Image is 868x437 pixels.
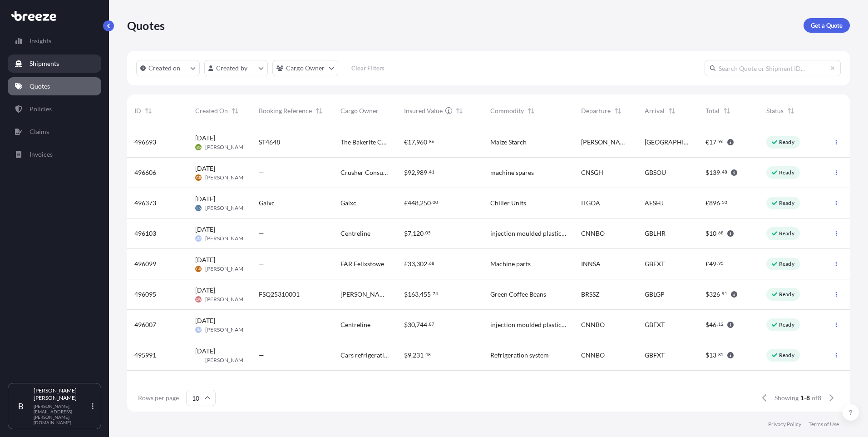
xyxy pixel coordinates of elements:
[408,291,419,298] span: 163
[431,292,432,295] span: .
[404,139,408,145] span: €
[195,316,215,325] span: [DATE]
[230,105,241,116] button: Sort
[205,357,248,364] span: [PERSON_NAME]
[717,353,718,356] span: .
[30,104,52,114] p: Policies
[812,393,821,402] span: of 8
[404,261,408,267] span: £
[404,230,408,237] span: $
[351,64,385,73] p: Clear Filters
[259,320,264,329] span: —
[340,320,370,329] span: Centreline
[415,139,416,145] span: ,
[416,169,427,176] span: 989
[195,164,215,173] span: [DATE]
[779,199,794,207] p: Ready
[581,138,630,147] span: [PERSON_NAME]
[779,169,794,176] p: Ready
[581,320,605,329] span: CNNBO
[196,264,201,273] span: GR
[779,230,794,237] p: Ready
[717,231,718,234] span: .
[340,290,390,299] span: [PERSON_NAME]
[779,260,794,268] p: Ready
[779,139,794,146] p: Ready
[259,106,312,115] span: Booking Reference
[205,144,248,151] span: [PERSON_NAME]
[454,105,465,116] button: Sort
[8,145,101,164] a: Invoices
[779,291,794,298] p: Ready
[196,234,201,243] span: JM
[340,168,390,177] span: Crusher Consumables
[645,138,691,147] span: [GEOGRAPHIC_DATA]
[431,201,432,204] span: .
[645,259,665,268] span: GBFXT
[718,323,724,326] span: 12
[433,201,438,204] span: 00
[216,64,248,73] p: Created by
[408,352,411,358] span: 9
[705,352,709,358] span: $
[134,320,156,329] span: 496007
[205,174,248,181] span: [PERSON_NAME]
[408,139,415,145] span: 17
[768,421,801,428] a: Privacy Policy
[804,18,850,33] a: Get a Quote
[195,106,228,115] span: Created On
[205,326,248,333] span: [PERSON_NAME]
[428,170,429,174] span: .
[705,139,709,145] span: €
[138,393,179,402] span: Rows per page
[413,230,424,237] span: 120
[490,290,546,299] span: Green Coffee Beans
[8,123,101,141] a: Claims
[134,199,156,208] span: 496373
[205,204,248,212] span: [PERSON_NAME]
[415,169,416,176] span: ,
[420,291,431,298] span: 455
[779,352,794,359] p: Ready
[645,320,665,329] span: GBFXT
[195,194,215,204] span: [DATE]
[428,140,429,143] span: .
[490,351,549,360] span: Refrigeration system
[718,353,724,356] span: 85
[408,230,411,237] span: 7
[722,292,727,295] span: 91
[30,127,49,136] p: Claims
[259,138,280,147] span: ST4648
[340,199,356,208] span: Galxc
[340,259,384,268] span: FAR Felixstowe
[134,259,156,268] span: 496099
[8,100,101,118] a: Policies
[809,421,839,428] a: Terms of Use
[134,106,141,115] span: ID
[195,347,215,356] span: [DATE]
[195,134,215,143] span: [DATE]
[429,323,434,326] span: 87
[429,140,434,143] span: 86
[766,106,784,115] span: Status
[404,352,408,358] span: $
[429,170,434,174] span: 41
[272,60,338,76] button: cargoOwner Filter options
[143,105,154,116] button: Sort
[404,322,408,328] span: $
[490,168,534,177] span: machine spares
[419,291,420,298] span: ,
[490,138,527,147] span: Maize Starch
[645,106,665,115] span: Arrival
[340,351,390,360] span: Cars refrigeration
[197,143,201,152] span: BS
[490,320,567,329] span: injection moulded plastic parts that will be assembled in the [GEOGRAPHIC_DATA] to make industria...
[411,230,413,237] span: ,
[717,140,718,143] span: .
[197,204,201,213] span: CS
[195,255,215,264] span: [DATE]
[413,352,424,358] span: 231
[204,60,268,76] button: createdBy Filter options
[645,229,666,238] span: GBLHR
